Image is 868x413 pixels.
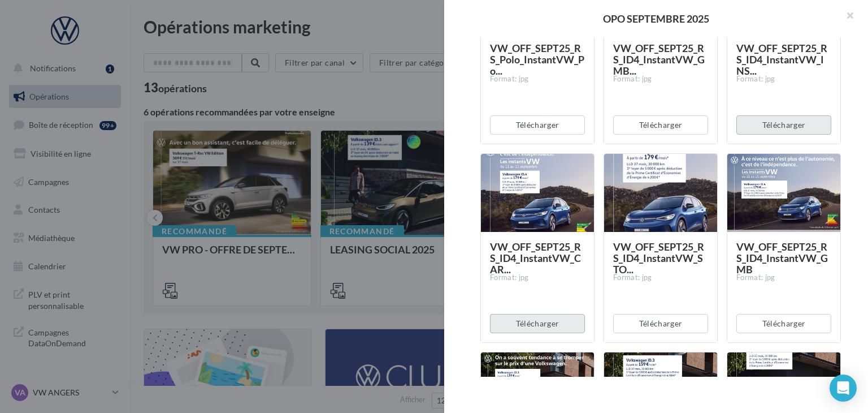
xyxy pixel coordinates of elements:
div: Format: jpg [736,273,831,283]
button: Télécharger [736,115,831,135]
span: VW_OFF_SEPT25_RS_ID4_InstantVW_CAR... [490,240,581,276]
button: Télécharger [736,314,831,333]
span: VW_OFF_SEPT25_RS_ID4_InstantVW_INS... [736,42,827,77]
button: Télécharger [613,115,708,135]
div: Open Intercom Messenger [830,375,857,402]
div: Format: jpg [613,273,708,283]
span: VW_OFF_SEPT25_RS_ID4_InstantVW_GMB [736,240,828,276]
button: Télécharger [613,314,708,333]
span: VW_OFF_SEPT25_RS_Polo_InstantVW_Po... [490,42,584,77]
span: VW_OFF_SEPT25_RS_ID4_InstantVW_STO... [613,240,704,276]
div: OPO SEPTEMBRE 2025 [462,14,850,24]
button: Télécharger [490,314,585,333]
div: Format: jpg [736,74,831,84]
span: VW_OFF_SEPT25_RS_ID4_InstantVW_GMB... [613,42,705,77]
div: Format: jpg [613,74,708,84]
div: Format: jpg [490,273,585,283]
div: Format: jpg [490,74,585,84]
button: Télécharger [490,115,585,135]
